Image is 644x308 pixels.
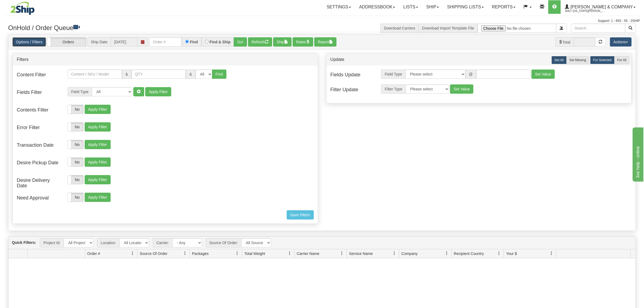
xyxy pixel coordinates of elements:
a: Order # filter column settings [128,249,137,258]
span: @ [465,70,476,79]
button: Search [625,24,636,33]
label: No [68,105,83,114]
a: Options / Filters [12,37,46,47]
span: Recipient Country [454,251,484,256]
h4: Desire Delivery Date [17,178,60,189]
label: Quick Filters: [12,240,36,245]
div: live help - online [4,3,50,10]
a: Reports [488,0,520,14]
label: For Selected [590,56,615,64]
span: Company [401,251,418,256]
h4: Desire Pickup Date [17,160,60,166]
label: No [68,140,83,149]
button: Apply Filter [85,175,111,184]
h4: Transaction Date [17,143,60,148]
span: Project Id: [40,238,64,247]
a: Ship [422,0,443,14]
input: QTY [131,70,186,79]
label: Set Missing [566,56,589,64]
button: Apply Filter [85,140,111,149]
a: Source Of Order filter column settings [180,249,190,258]
label: No [68,158,83,166]
label: Set All [551,56,567,64]
label: Orders [47,38,86,46]
span: Service Name [349,251,373,256]
span: Source Of Order [140,251,167,256]
button: Set Value [531,70,555,79]
button: Refresh [248,37,272,47]
h4: Error Filter [17,125,60,130]
a: Carrier Name filter column settings [338,249,347,258]
span: Total [555,37,574,47]
h4: Content Filter [17,72,60,78]
a: Download Carriers [384,26,415,30]
button: Save Filters [287,210,314,219]
button: Apply Filter [85,122,111,132]
a: Service Name filter column settings [390,249,399,258]
div: Support: 1 - 855 - 55 - 2SHIP [4,19,640,23]
input: Import [478,24,556,33]
button: Actions [610,37,632,47]
a: Total Weight filter column settings [285,249,294,258]
h4: Filter Update [331,87,373,93]
span: Carrier: [153,238,172,247]
div: grid toolbar [8,237,636,249]
button: Set Value [450,84,473,94]
label: No [68,123,83,131]
span: Location: [97,238,119,247]
label: No [68,193,83,202]
button: Apply Filter [85,193,111,202]
input: Order # [149,37,182,47]
span: Order # [87,251,100,256]
a: Shipping lists [443,0,488,14]
span: Filter Type [381,84,405,94]
button: Apply Filter [85,105,111,114]
div: Update [331,57,628,63]
iframe: chat widget [632,126,643,182]
span: Total Weight [244,251,265,256]
img: logo3042.jpg [4,1,41,15]
button: Find [212,70,226,79]
span: Packages [192,251,209,256]
a: [PERSON_NAME] & Company 3042 / [US_STATE][PERSON_NAME] [561,0,640,14]
span: Field Type [381,70,405,79]
a: Settings [323,0,355,14]
h3: OnHold / Order Queue [8,24,318,31]
span: Field Type [68,87,92,96]
label: For All [614,56,629,64]
label: Find [190,40,198,44]
button: Apply Filter [85,158,111,167]
input: Search [571,24,625,33]
span: Your $ [506,251,517,256]
a: Company filter column settings [442,249,451,258]
h4: Contents Filter [17,107,60,113]
h4: Fields Filter [17,90,60,95]
a: Download Import Template File [422,26,474,30]
a: Recipient Country filter column settings [494,249,504,258]
input: Content / SKU / Model [68,70,122,79]
h4: Need Approval [17,195,60,201]
span: Carrier Name [297,251,319,256]
div: Filters [17,57,314,63]
label: Find & Ship [210,40,231,44]
span: [PERSON_NAME] & Company [569,5,633,9]
button: Go! [234,37,247,47]
span: 3042 / [US_STATE][PERSON_NAME] [565,8,605,14]
span: Source Of Order: [206,238,242,247]
button: Rates [293,37,313,47]
div: & [186,70,195,79]
label: No [68,175,83,184]
div: & [122,70,131,79]
span: Ship Date [87,37,111,47]
a: Lists [399,0,422,14]
a: Packages filter column settings [233,249,242,258]
button: Apply Filter [145,87,171,96]
h4: Fields Update [331,72,373,78]
a: Addressbook [355,0,399,14]
button: Ship [273,37,292,47]
button: Report [314,37,336,47]
a: Your $ filter column settings [547,249,556,258]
